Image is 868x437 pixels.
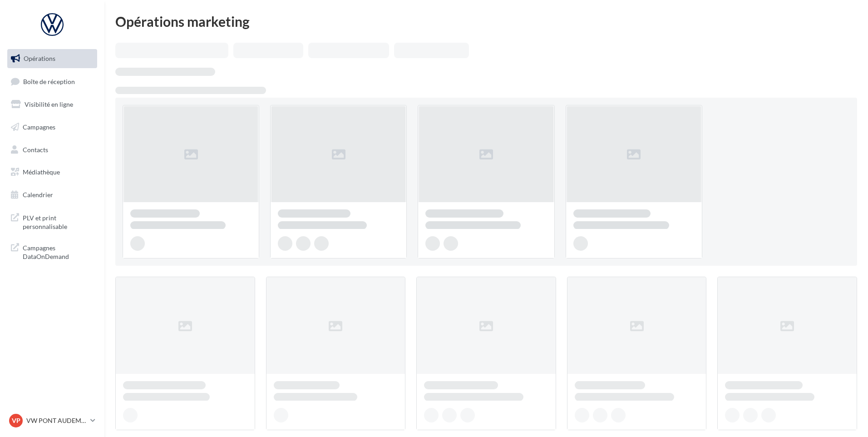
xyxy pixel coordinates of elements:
span: Visibilité en ligne [25,100,73,108]
p: VW PONT AUDEMER [26,416,87,425]
a: Médiathèque [5,163,99,182]
a: VP VW PONT AUDEMER [7,412,97,429]
span: Campagnes DataOnDemand [23,242,94,261]
span: Opérations [24,55,55,62]
span: Calendrier [23,191,53,199]
a: Campagnes [5,118,99,137]
span: Campagnes [23,123,55,131]
a: Boîte de réception [5,72,99,91]
a: Campagnes DataOnDemand [5,238,99,265]
span: PLV et print personnalisable [23,212,94,231]
a: PLV et print personnalisable [5,208,99,235]
a: Contacts [5,140,99,159]
span: Médiathèque [23,168,60,176]
a: Calendrier [5,185,99,204]
span: VP [12,416,20,425]
span: Contacts [23,145,48,153]
a: Visibilité en ligne [5,95,99,114]
a: Opérations [5,49,99,68]
span: Boîte de réception [23,77,75,85]
div: Opérations marketing [115,15,857,28]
